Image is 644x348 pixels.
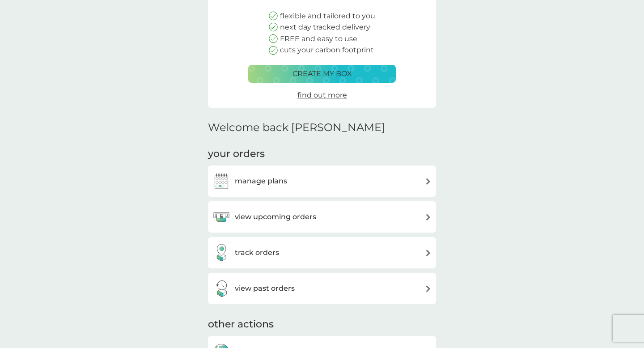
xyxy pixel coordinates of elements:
[280,44,374,56] p: cuts your carbon footprint
[297,89,347,101] a: find out more
[280,10,375,22] p: flexible and tailored to you
[235,211,316,223] h3: view upcoming orders
[425,178,432,185] img: arrow right
[208,318,274,331] h3: other actions
[425,250,432,256] img: arrow right
[292,68,352,80] p: create my box
[280,21,370,33] p: next day tracked delivery
[235,283,295,294] h3: view past orders
[425,214,432,221] img: arrow right
[235,247,279,259] h3: track orders
[297,91,347,99] span: find out more
[208,147,265,161] h3: your orders
[425,285,432,292] img: arrow right
[235,175,287,187] h3: manage plans
[280,33,357,45] p: FREE and easy to use
[208,121,385,134] h2: Welcome back [PERSON_NAME]
[248,65,396,83] button: create my box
